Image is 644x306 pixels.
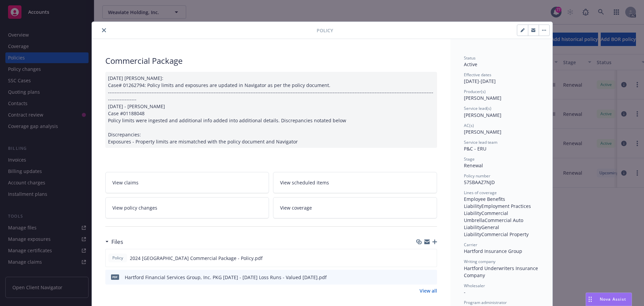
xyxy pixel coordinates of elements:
[464,123,474,128] span: AC(s)
[420,287,437,294] a: View all
[105,172,269,193] a: View claims
[464,89,486,94] span: Producer(s)
[586,293,594,306] div: Drag to move
[464,173,490,179] span: Policy number
[111,237,123,246] h3: Files
[105,237,123,246] div: Files
[464,283,485,289] span: Wholesaler
[464,156,475,162] span: Stage
[464,248,522,254] span: Hartford Insurance Group
[464,162,483,169] span: Renewal
[464,210,509,223] span: Commercial Umbrella
[464,224,500,237] span: General Liability
[112,204,157,211] span: View policy changes
[464,289,466,295] span: -
[464,190,497,195] span: Lines of coverage
[464,72,539,85] div: [DATE] - [DATE]
[112,179,139,186] span: View claims
[464,105,491,111] span: Service lead(s)
[481,231,529,237] span: Commercial Property
[418,274,423,281] button: download file
[464,55,476,61] span: Status
[417,255,423,262] button: download file
[464,196,506,209] span: Employee Benefits Liability
[111,274,119,279] span: pdf
[600,296,626,302] span: Nova Assist
[125,274,327,281] div: Hartford Financial Services Group, Inc. PKG [DATE] - [DATE] Loss Runs - Valued [DATE].pdf
[464,95,501,101] span: [PERSON_NAME]
[464,203,532,216] span: Employment Practices Liability
[464,145,486,152] span: P&C - ERU
[105,72,437,148] div: [DATE] [PERSON_NAME]: Case# 01262794: Policy limits and exposures are updated in Navigator as per...
[464,72,491,78] span: Effective dates
[280,204,312,211] span: View coverage
[111,255,124,261] span: Policy
[464,139,497,145] span: Service lead team
[464,179,495,185] span: 57SBAAZ7NJD
[280,179,329,186] span: View scheduled items
[105,55,437,67] div: Commercial Package
[464,61,477,68] span: Active
[464,265,539,278] span: Hartford Underwriters Insurance Company
[586,293,632,306] button: Nova Assist
[464,129,501,135] span: [PERSON_NAME]
[130,255,263,262] span: 2024 [GEOGRAPHIC_DATA] Commercial Package - Policy.pdf
[273,172,437,193] a: View scheduled items
[464,242,477,248] span: Carrier
[464,300,507,305] span: Program administrator
[464,259,495,264] span: Writing company
[100,26,108,34] button: close
[428,255,434,262] button: preview file
[317,27,333,34] span: Policy
[105,197,269,218] a: View policy changes
[464,217,525,230] span: Commercial Auto Liability
[273,197,437,218] a: View coverage
[428,274,434,281] button: preview file
[464,112,501,118] span: [PERSON_NAME]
